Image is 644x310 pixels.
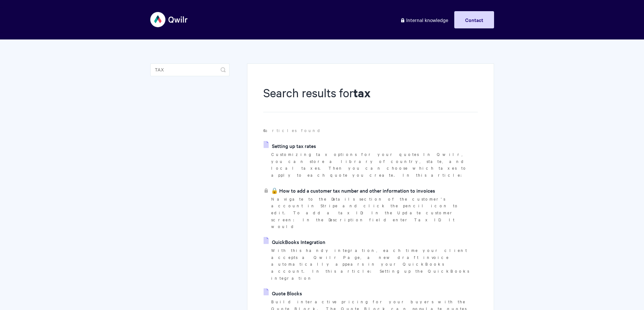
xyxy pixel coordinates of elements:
strong: 6 [263,127,265,133]
a: Quote Blocks [264,288,302,298]
p: articles found [263,127,478,134]
img: Qwilr Help Center [150,8,188,32]
strong: tax [353,85,371,100]
a: Contact [454,11,494,28]
h1: Search results for [263,85,478,112]
p: With this handy integration, each time your client accepts a Qwilr Page, a new draft invoice auto... [271,247,478,282]
p: Navigate to the Details section of the customer's account in Stripe and click the pencil icon to ... [271,196,478,230]
p: Customizing tax options for your quotes In Qwilr, you can store a library of country, state, and ... [271,151,478,179]
a: Setting up tax rates [264,141,316,151]
a: Internal knowledge [395,11,453,28]
a: QuickBooks Integration [264,237,325,247]
a: 🔒 How to add a customer tax number and other information to invoices [264,186,435,195]
input: Search [150,63,230,76]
